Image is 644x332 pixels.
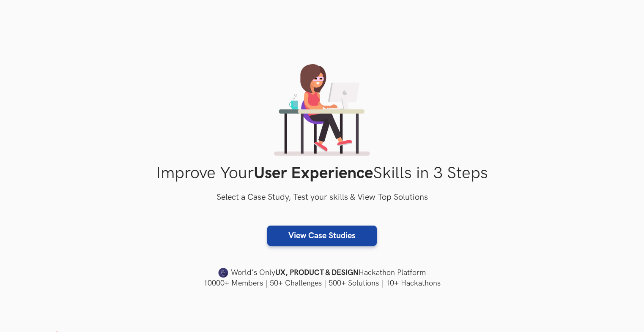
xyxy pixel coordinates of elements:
img: uxhack-favicon-image.png [218,267,228,278]
h4: World's Only Hackathon Platform [52,267,593,279]
a: View Case Studies [267,226,377,246]
h1: Improve Your Skills in 3 Steps [52,163,593,183]
h3: Select a Case Study, Test your skills & View Top Solutions [52,191,593,204]
h4: 10000+ Members | 50+ Challenges | 500+ Solutions | 10+ Hackathons [52,278,593,288]
strong: UX, PRODUCT & DESIGN [275,267,359,279]
strong: User Experience [254,163,373,183]
img: lady working on laptop [274,64,370,156]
